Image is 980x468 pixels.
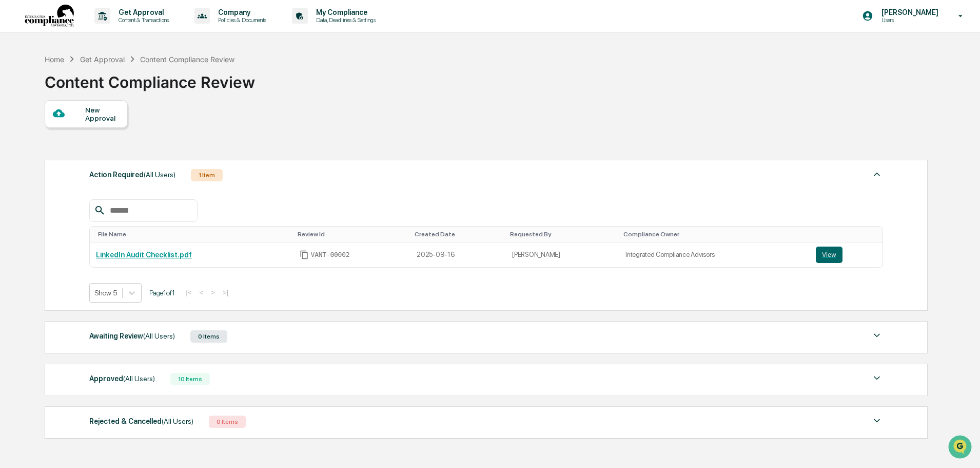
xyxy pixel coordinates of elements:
[871,415,883,427] img: caret
[298,231,407,238] div: Toggle SortBy
[70,125,131,144] a: 🗄️Attestations
[110,8,174,16] p: Get Approval
[170,373,210,385] div: 10 Items
[45,65,255,91] div: Content Compliance Review
[96,251,192,259] a: LinkedIn Audit Checklist.pdf
[816,247,877,263] a: View
[89,168,175,181] div: Action Required
[410,242,506,267] td: 2025-09-16
[183,288,194,297] button: |<
[140,55,234,64] div: Content Compliance Review
[89,372,155,385] div: Approved
[149,289,175,297] span: Page 1 of 1
[311,251,350,259] span: VANT-00002
[947,434,975,462] iframe: Open customer support
[6,125,70,144] a: 🖐️Preclearance
[162,417,193,425] span: (All Users)
[72,174,124,182] a: Powered byPylon
[89,329,175,343] div: Awaiting Review
[85,106,120,122] div: New Approval
[74,130,83,139] div: 🗄️
[196,288,206,297] button: <
[209,416,246,428] div: 0 Items
[220,288,231,297] button: >|
[210,8,271,16] p: Company
[102,174,124,182] span: Pylon
[35,89,130,97] div: We're available if you need us!
[871,329,883,342] img: caret
[816,247,842,263] button: View
[871,372,883,384] img: caret
[80,55,125,64] div: Get Approval
[308,8,381,16] p: My Compliance
[45,55,64,64] div: Home
[10,150,18,158] div: 🔎
[415,231,502,238] div: Toggle SortBy
[21,129,66,140] span: Preclearance
[208,288,218,297] button: >
[174,82,187,94] button: Start new chat
[123,375,155,383] span: (All Users)
[873,8,944,16] p: [PERSON_NAME]
[191,169,223,181] div: 1 Item
[619,242,809,267] td: Integrated Compliance Advisors
[85,129,127,140] span: Attestations
[818,231,879,238] div: Toggle SortBy
[35,79,168,89] div: Start new chat
[25,5,74,28] img: logo
[6,145,69,163] a: 🔎Data Lookup
[98,231,289,238] div: Toggle SortBy
[10,130,18,139] div: 🖐️
[143,332,175,340] span: (All Users)
[10,22,187,38] p: How can we help?
[308,16,381,24] p: Data, Deadlines & Settings
[873,16,944,24] p: Users
[210,16,271,24] p: Policies & Documents
[10,79,29,97] img: 1746055101610-c473b297-6a78-478c-a979-82029cc54cd1
[871,168,883,180] img: caret
[300,250,309,259] span: Copy Id
[144,171,175,179] span: (All Users)
[506,242,619,267] td: [PERSON_NAME]
[190,330,227,343] div: 0 Items
[510,231,615,238] div: Toggle SortBy
[89,415,193,428] div: Rejected & Cancelled
[21,149,65,159] span: Data Lookup
[623,231,805,238] div: Toggle SortBy
[110,16,174,24] p: Content & Transactions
